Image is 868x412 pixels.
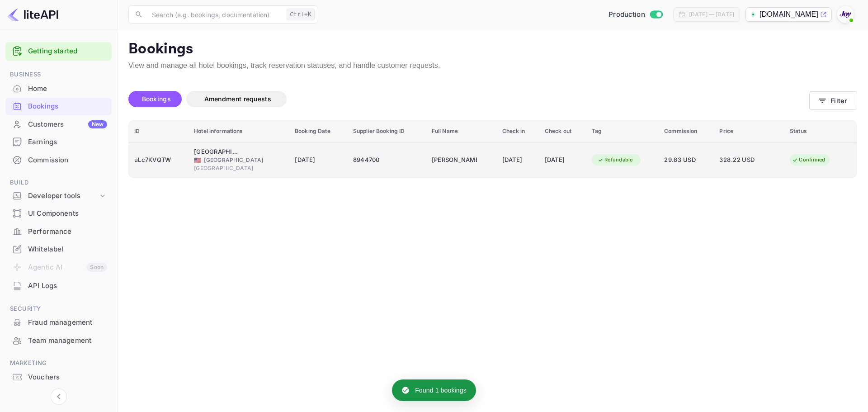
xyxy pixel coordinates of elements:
[28,101,107,112] div: Bookings
[809,91,857,110] button: Filter
[786,154,831,166] div: Confirmed
[51,388,67,405] button: Collapse navigation
[5,70,112,80] span: Business
[689,10,734,19] div: [DATE] — [DATE]
[5,332,112,350] div: Team management
[5,152,112,168] a: Commission
[5,178,112,188] span: Build
[5,314,112,331] div: Fraud management
[545,153,581,167] div: [DATE]
[5,116,112,133] div: CustomersNew
[204,95,271,103] span: Amendment requests
[605,9,666,20] div: Switch to Sandbox mode
[28,281,107,291] div: API Logs
[28,372,107,383] div: Vouchers
[5,369,112,386] div: Vouchers
[5,314,112,331] a: Fraud management
[838,7,853,22] img: With Joy
[194,164,284,172] div: [GEOGRAPHIC_DATA]
[5,80,112,98] div: Home
[714,120,784,142] th: Price
[194,147,239,156] div: Hampton Inn Ashland City, TN
[586,120,659,142] th: Tag
[664,155,708,165] span: 29.83 USD
[5,241,112,258] div: Whitelabel
[88,120,107,128] div: New
[5,241,112,257] a: Whitelabel
[432,153,477,167] div: Claudia Laframboise
[146,5,283,24] input: Search (e.g. bookings, documentation)
[5,133,112,150] a: Earnings
[287,9,315,20] div: Ctrl+K
[353,153,421,167] div: 8944700
[5,369,112,385] a: Vouchers
[28,119,107,130] div: Customers
[5,223,112,240] a: Performance
[5,205,112,223] div: UI Components
[659,120,714,142] th: Commission
[28,244,107,255] div: Whitelabel
[5,332,112,349] a: Team management
[28,336,107,346] div: Team management
[28,317,107,328] div: Fraud management
[128,91,809,107] div: account-settings tabs
[502,153,534,167] div: [DATE]
[5,277,112,294] a: API Logs
[609,9,645,20] span: Production
[5,116,112,133] a: CustomersNew
[5,358,112,368] span: Marketing
[189,120,289,142] th: Hotel informations
[28,155,107,166] div: Commission
[5,152,112,169] div: Commission
[295,155,342,165] span: [DATE]
[5,98,112,114] a: Bookings
[28,191,98,201] div: Developer tools
[426,120,497,142] th: Full Name
[719,155,764,165] span: 328.22 USD
[5,133,112,151] div: Earnings
[5,42,112,61] div: Getting started
[5,223,112,241] div: Performance
[5,80,112,97] a: Home
[759,9,818,20] p: [DOMAIN_NAME]
[28,227,107,237] div: Performance
[5,188,112,204] div: Developer tools
[128,40,857,58] p: Bookings
[129,120,857,178] table: booking table
[348,120,426,142] th: Supplier Booking ID
[134,153,183,167] div: uLc7KVQTW
[28,208,107,219] div: UI Components
[28,137,107,147] div: Earnings
[142,95,171,103] span: Bookings
[129,120,189,142] th: ID
[7,7,58,22] img: LiteAPI logo
[28,46,107,57] a: Getting started
[539,120,586,142] th: Check out
[5,205,112,222] a: UI Components
[289,120,348,142] th: Booking Date
[497,120,539,142] th: Check in
[28,84,107,94] div: Home
[5,277,112,295] div: API Logs
[5,304,112,314] span: Security
[128,60,857,71] p: View and manage all hotel bookings, track reservation statuses, and handle customer requests.
[194,157,201,163] span: United States of America
[784,120,857,142] th: Status
[415,386,467,395] p: Found 1 bookings
[592,154,639,166] div: Refundable
[5,98,112,115] div: Bookings
[194,156,284,164] div: [GEOGRAPHIC_DATA]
